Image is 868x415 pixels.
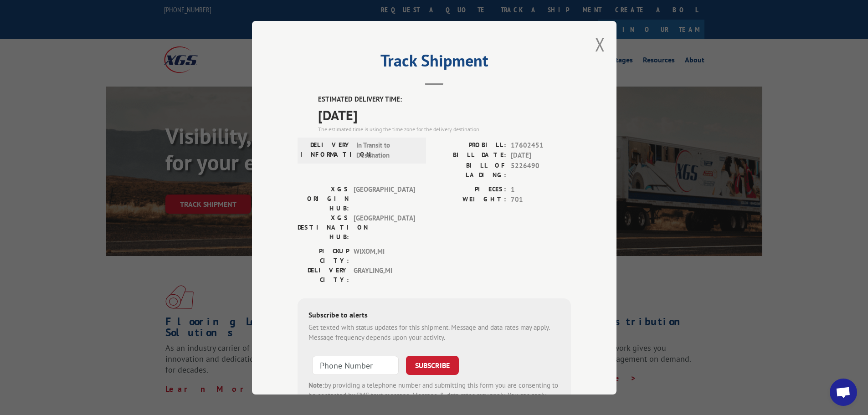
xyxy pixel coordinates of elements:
[434,160,506,179] label: BILL OF LADING:
[511,160,571,179] span: 5226490
[298,246,349,265] label: PICKUP CITY:
[511,140,571,150] span: 17602451
[312,355,399,374] input: Phone Number
[434,195,506,205] label: WEIGHT:
[434,184,506,195] label: PIECES:
[354,213,415,241] span: [GEOGRAPHIC_DATA]
[434,150,506,161] label: BILL DATE:
[318,94,571,105] label: ESTIMATED DELIVERY TIME:
[354,184,415,213] span: [GEOGRAPHIC_DATA]
[406,355,459,374] button: SUBSCRIBE
[300,140,352,160] label: DELIVERY INFORMATION:
[308,322,560,343] div: Get texted with status updates for this shipment. Message and data rates may apply. Message frequ...
[298,265,349,284] label: DELIVERY CITY:
[308,380,324,389] strong: Note:
[511,184,571,195] span: 1
[298,184,349,213] label: XGS ORIGIN HUB:
[511,195,571,205] span: 701
[434,140,506,150] label: PROBILL:
[298,54,571,72] h2: Track Shipment
[318,104,571,125] span: [DATE]
[308,380,560,411] div: by providing a telephone number and submitting this form you are consenting to be contacted by SM...
[511,150,571,161] span: [DATE]
[830,379,857,406] a: Open chat
[308,309,560,322] div: Subscribe to alerts
[298,213,349,241] label: XGS DESTINATION HUB:
[356,140,418,160] span: In Transit to Destination
[354,246,415,265] span: WIXOM , MI
[354,265,415,284] span: GRAYLING , MI
[595,32,605,56] button: Close modal
[318,125,571,133] div: The estimated time is using the time zone for the delivery destination.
